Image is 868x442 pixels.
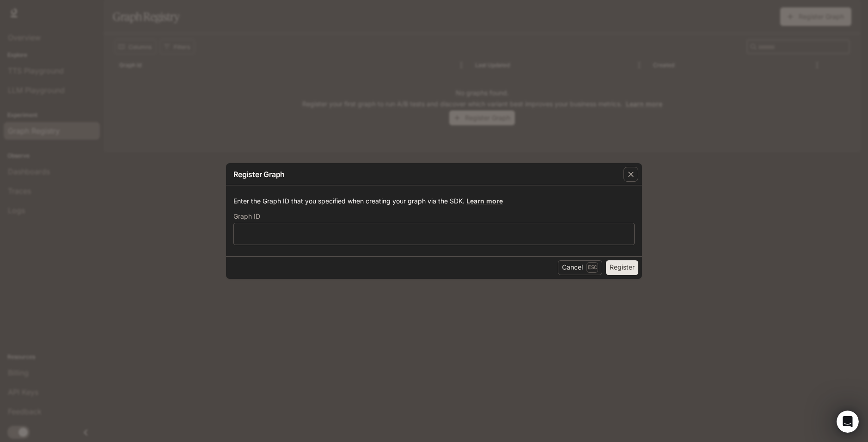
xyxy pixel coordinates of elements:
[837,411,859,433] iframe: Intercom live chat
[587,262,598,272] p: Esc
[233,196,635,206] p: Enter the Graph ID that you specified when creating your graph via the SDK.
[466,197,503,205] a: Learn more
[233,169,285,180] p: Register Graph
[558,260,602,275] button: CancelEsc
[233,213,260,220] p: Graph ID
[606,260,638,275] button: Register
